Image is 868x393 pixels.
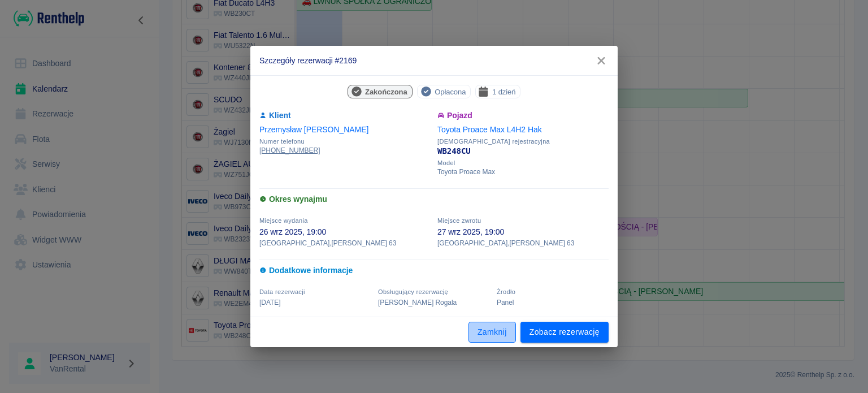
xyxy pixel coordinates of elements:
h6: Dodatkowe informacje [259,265,609,277]
p: Panel [497,297,609,308]
p: 26 wrz 2025, 19:00 [259,226,431,238]
h6: Klient [259,110,431,122]
p: Toyota Proace Max [437,167,609,177]
span: 1 dzień [488,86,520,98]
p: [DATE] [259,297,371,308]
span: Data rezerwacji [259,288,305,295]
span: Miejsce wydania [259,217,308,224]
p: 27 wrz 2025, 19:00 [437,226,609,238]
button: Zamknij [468,322,516,343]
span: [DEMOGRAPHIC_DATA] rejestracyjna [437,138,609,145]
span: Numer telefonu [259,138,431,145]
h6: Pojazd [437,110,609,122]
h2: Szczegóły rezerwacji #2169 [250,46,618,75]
tcxspan: Call +48602233750 via 3CX [259,146,320,154]
a: Zobacz rezerwację [520,322,609,343]
span: Opłacona [430,86,470,98]
a: Toyota Proace Max L4H2 Hak [437,125,542,134]
h6: Okres wynajmu [259,193,609,205]
p: [PERSON_NAME] Rogala [378,297,490,308]
span: Żrodło [497,288,515,295]
span: Model [437,159,609,167]
p: WB248CU [437,145,609,157]
a: Przemysław [PERSON_NAME] [259,125,368,134]
span: Miejsce zwrotu [437,217,481,224]
p: [GEOGRAPHIC_DATA] , [PERSON_NAME] 63 [437,238,609,248]
span: Zakończona [361,86,412,98]
span: Obsługujący rezerwację [378,288,448,295]
p: [GEOGRAPHIC_DATA] , [PERSON_NAME] 63 [259,238,431,248]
